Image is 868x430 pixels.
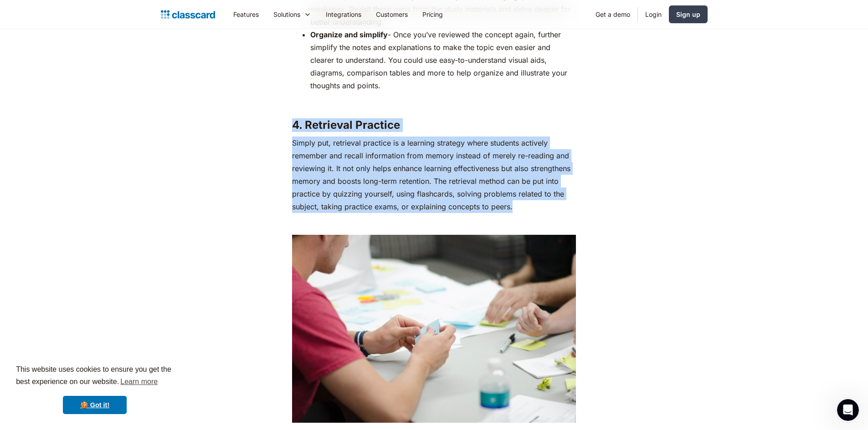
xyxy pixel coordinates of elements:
a: Login [638,4,669,25]
div: cookieconsent [7,355,182,423]
a: Customers [369,4,415,25]
iframe: Intercom live chat [837,399,859,421]
p: ‍ [292,96,576,109]
a: Get a demo [588,4,637,25]
span: This website uses cookies to ensure you get the best experience on our website. [16,364,174,389]
div: Solutions [273,10,300,19]
div: Sign up [676,10,700,19]
img: a group of students sticking post its on a chart [292,235,576,423]
a: home [161,8,215,21]
p: ‍ [292,218,576,230]
div: Solutions [266,4,318,25]
a: learn more about cookies [119,375,159,389]
a: Sign up [669,5,708,23]
a: Features [226,4,266,25]
strong: Organize and simplify [310,30,388,39]
a: dismiss cookie message [63,396,127,414]
p: Simply put, retrieval practice is a learning strategy where students actively remember and recall... [292,137,576,213]
a: Pricing [415,4,450,25]
li: - Once you’ve reviewed the concept again, further simplify the notes and explanations to make the... [310,28,576,92]
h3: 4. Retrieval Practice [292,118,576,132]
a: Integrations [318,4,369,25]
